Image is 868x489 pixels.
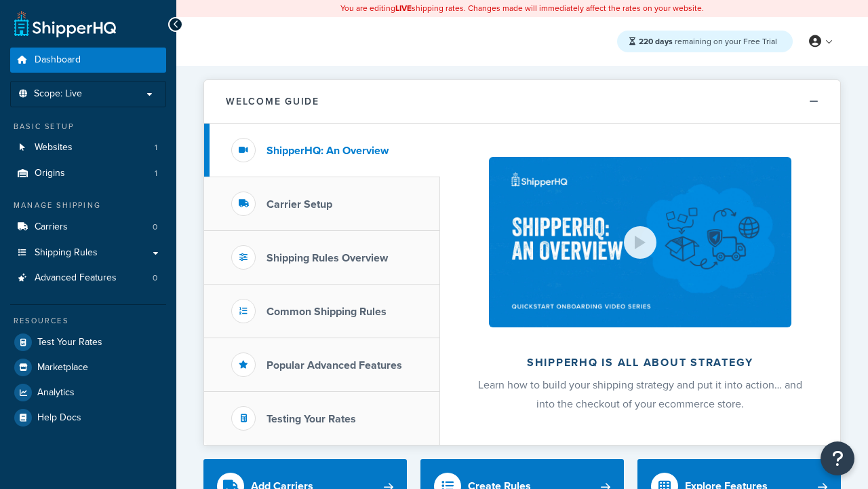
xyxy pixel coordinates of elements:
[37,362,88,374] span: Marketplace
[10,161,166,186] a: Origins1
[478,377,802,412] span: Learn how to build your shipping strategy and put it into action… and into the checkout of your e...
[10,135,166,160] li: Websites
[267,252,388,264] h3: Shipping Rules Overview
[35,272,117,284] span: Advanced Features
[34,88,82,100] span: Scope: Live
[10,315,166,327] div: Resources
[267,359,402,372] h3: Popular Advanced Features
[10,200,166,211] div: Manage Shipping
[37,412,81,424] span: Help Docs
[267,306,387,318] h3: Common Shipping Rules
[10,355,166,380] a: Marketplace
[10,215,166,240] li: Carriers
[153,272,157,284] span: 0
[267,145,389,157] h3: ShipperHQ: An Overview
[639,35,673,48] strong: 220 days
[10,161,166,186] li: Origins
[226,96,319,107] h2: Welcome Guide
[35,247,98,259] span: Shipping Rules
[267,198,332,211] h3: Carrier Setup
[37,387,75,399] span: Analytics
[204,80,840,124] button: Welcome Guide
[10,330,166,355] a: Test Your Rates
[489,157,791,327] img: ShipperHQ is all about strategy
[155,168,157,179] span: 1
[155,142,157,153] span: 1
[10,405,166,430] a: Help Docs
[476,357,804,369] h2: ShipperHQ is all about strategy
[10,48,166,73] a: Dashboard
[10,266,166,291] li: Advanced Features
[35,221,68,233] span: Carriers
[153,221,157,233] span: 0
[10,121,166,132] div: Basic Setup
[35,168,65,179] span: Origins
[35,54,81,66] span: Dashboard
[639,35,777,48] span: remaining on your Free Trial
[10,135,166,160] a: Websites1
[10,215,166,240] a: Carriers0
[10,380,166,405] a: Analytics
[37,337,102,348] span: Test Your Rates
[821,441,854,475] button: Open Resource Center
[10,266,166,291] a: Advanced Features0
[35,142,73,153] span: Websites
[267,413,356,425] h3: Testing Your Rates
[395,2,412,14] b: LIVE
[10,240,166,266] a: Shipping Rules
